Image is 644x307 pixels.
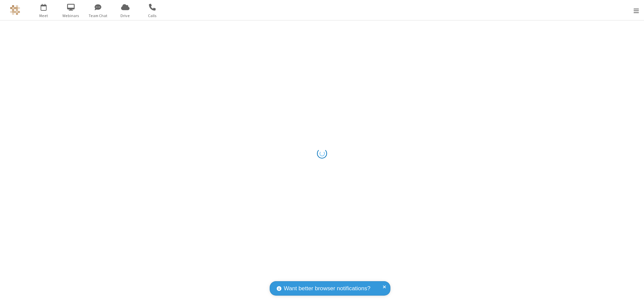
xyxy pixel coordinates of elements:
[10,5,20,15] img: QA Selenium DO NOT DELETE OR CHANGE
[86,13,111,19] span: Team Chat
[284,284,370,293] span: Want better browser notifications?
[58,13,84,19] span: Webinars
[31,13,56,19] span: Meet
[140,13,165,19] span: Calls
[113,13,138,19] span: Drive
